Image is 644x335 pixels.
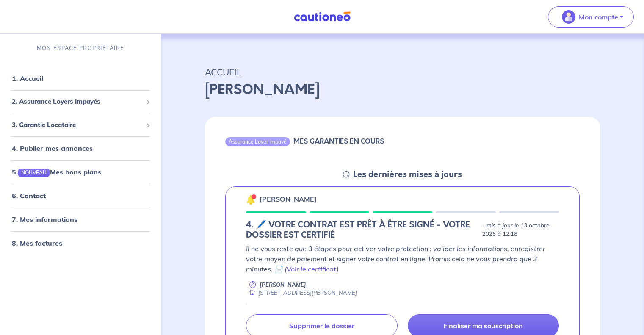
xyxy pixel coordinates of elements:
[12,215,77,224] a: 7. Mes informations
[3,211,158,228] div: 7. Mes informations
[205,80,600,100] p: [PERSON_NAME]
[579,12,618,22] p: Mon compte
[12,97,143,107] span: 2. Assurance Loyers Impayés
[562,10,575,24] img: illu_account_valid_menu.svg
[3,235,158,252] div: 8. Mes factures
[12,168,101,176] a: 5.NOUVEAUMes bons plans
[353,169,462,180] h5: Les dernières mises à jours
[12,144,93,152] a: 4. Publier mes annonces
[246,220,479,240] h5: 4. 🖊️ VOTRE CONTRAT EST PRÊT À ÊTRE SIGNÉ - VOTRE DOSSIER EST CERTIFIÉ
[290,11,354,22] img: Cautioneo
[3,94,158,110] div: 2. Assurance Loyers Impayés
[12,191,46,200] a: 6. Contact
[12,239,62,247] a: 8. Mes factures
[260,281,306,289] p: [PERSON_NAME]
[287,265,337,273] a: Voir le certificat
[246,244,559,274] p: Il ne vous reste que 3 étapes pour activer votre protection : valider les informations, enregistr...
[3,140,158,157] div: 4. Publier mes annonces
[12,120,143,130] span: 3. Garantie Locataire
[246,220,559,240] div: state: CONTRACT-INFO-IN-PROGRESS, Context: NEW,CHOOSE-CERTIFICATE,RELATIONSHIP,LESSOR-DOCUMENTS
[3,117,158,133] div: 3. Garantie Locataire
[293,137,384,145] h6: MES GARANTIES EN COURS
[205,64,600,80] p: ACCUEIL
[443,321,523,330] p: Finaliser ma souscription
[3,163,158,180] div: 5.NOUVEAUMes bons plans
[3,187,158,204] div: 6. Contact
[246,194,256,205] img: 🔔
[548,6,634,28] button: illu_account_valid_menu.svgMon compte
[225,137,290,146] div: Assurance Loyer Impayé
[3,70,158,87] div: 1. Accueil
[482,221,559,238] p: - mis à jour le 13 octobre 2025 à 12:18
[260,194,317,204] p: [PERSON_NAME]
[37,44,124,52] p: MON ESPACE PROPRIÉTAIRE
[289,321,354,330] p: Supprimer le dossier
[246,289,357,297] div: [STREET_ADDRESS][PERSON_NAME]
[12,74,43,83] a: 1. Accueil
